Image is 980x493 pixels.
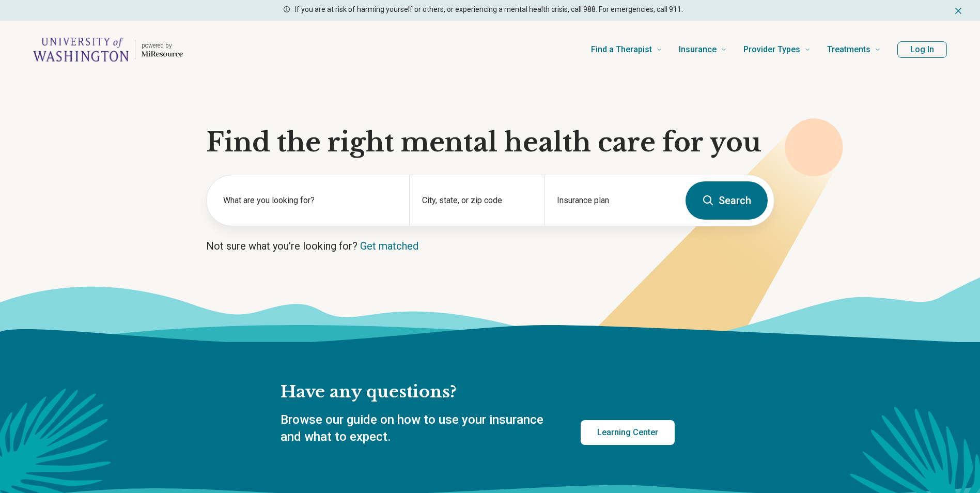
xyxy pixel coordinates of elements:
[827,42,870,57] span: Treatments
[897,41,947,58] button: Log In
[827,29,881,70] a: Treatments
[142,41,183,50] p: powered by
[281,411,556,446] p: Browse our guide on how to use your insurance and what to expect.
[206,239,774,253] p: Not sure what you’re looking for?
[295,4,683,15] p: If you are at risk of harming yourself or others, or experiencing a mental health crisis, call 98...
[591,29,662,70] a: Find a Therapist
[281,381,675,403] h2: Have any questions?
[679,29,727,70] a: Insurance
[743,29,811,70] a: Provider Types
[686,181,768,220] button: Search
[953,4,963,17] button: Dismiss
[223,194,397,207] label: What are you looking for?
[33,33,183,66] a: Home page
[743,42,800,57] span: Provider Types
[581,420,675,445] a: Learning Center
[360,240,418,252] a: Get matched
[591,42,652,57] span: Find a Therapist
[679,42,717,57] span: Insurance
[206,127,774,158] h1: Find the right mental health care for you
